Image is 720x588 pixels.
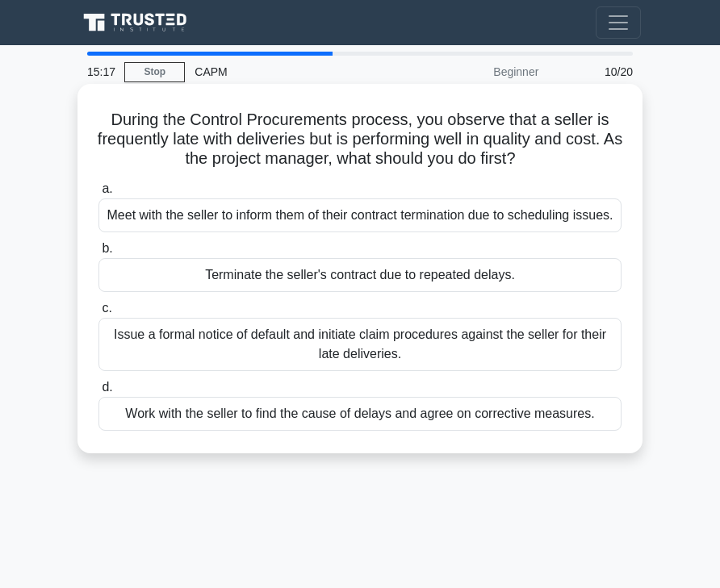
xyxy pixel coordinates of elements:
span: a. [102,181,112,195]
div: Meet with the seller to inform them of their contract termination due to scheduling issues. [98,198,622,232]
div: Terminate the seller's contract due to repeated delays. [98,258,622,292]
div: 15:17 [77,56,124,88]
h5: During the Control Procurements process, you observe that a seller is frequently late with delive... [97,110,623,169]
span: d. [102,380,112,394]
span: c. [102,301,111,315]
div: 10/20 [548,56,643,88]
a: Stop [124,62,185,82]
div: Beginner [407,56,548,88]
button: Toggle navigation [596,6,641,39]
span: b. [102,241,112,255]
div: Issue a formal notice of default and initiate claim procedures against the seller for their late ... [98,318,622,371]
div: CAPM [185,56,407,88]
div: Work with the seller to find the cause of delays and agree on corrective measures. [98,397,622,431]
